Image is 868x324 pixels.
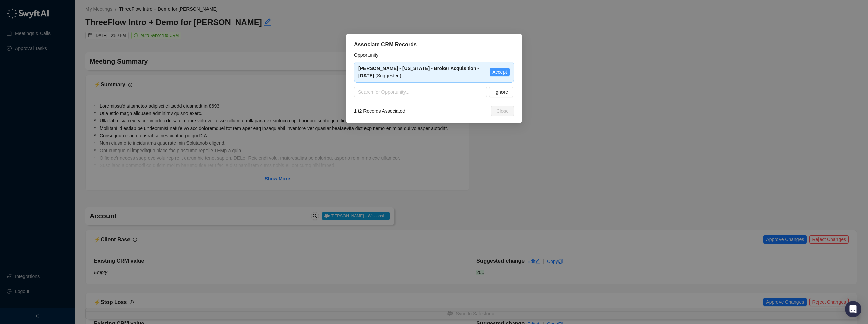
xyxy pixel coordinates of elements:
[845,301,861,317] div: Open Intercom Messenger
[354,107,405,115] span: Records Associated
[494,88,508,96] span: Ignore
[354,41,514,49] div: Associate CRM Records
[354,51,383,59] label: Opportunity
[490,68,510,76] button: Accept
[354,108,362,114] strong: 1 / 2
[491,106,514,116] button: Close
[358,66,479,78] span: (Suggested)
[492,68,507,76] span: Accept
[489,87,513,97] button: Ignore
[358,66,479,78] strong: [PERSON_NAME] - [US_STATE] - Broker Acquisition - [DATE]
